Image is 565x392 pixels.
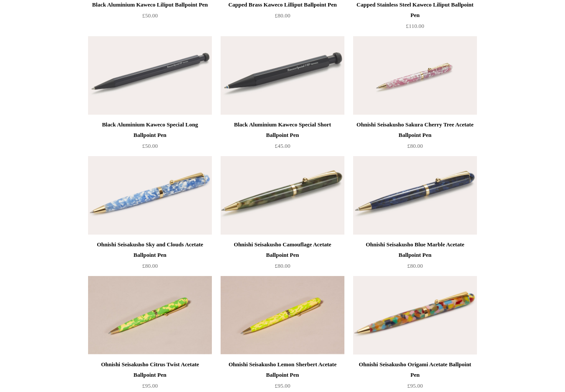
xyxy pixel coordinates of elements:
img: Ohnishi Seisakusho Lemon Sherbert Acetate Ballpoint Pen [221,276,344,355]
div: Black Aluminium Kaweco Special Short Ballpoint Pen [223,119,342,140]
div: Ohnishi Seisakusho Lemon Sherbert Acetate Ballpoint Pen [223,359,342,380]
img: Ohnishi Seisakusho Camouflage Acetate Ballpoint Pen [221,156,344,235]
a: Ohnishi Seisakusho Blue Marble Acetate Ballpoint Pen £80.00 [353,239,477,275]
a: Black Aluminium Kaweco Special Short Ballpoint Pen £45.00 [221,119,344,155]
img: Ohnishi Seisakusho Sky and Clouds Acetate Ballpoint Pen [88,156,212,235]
span: £110.00 [406,23,424,29]
img: Ohnishi Seisakusho Sakura Cherry Tree Acetate Ballpoint Pen [353,36,477,115]
a: Ohnishi Seisakusho Sakura Cherry Tree Acetate Ballpoint Pen Ohnishi Seisakusho Sakura Cherry Tree... [353,36,477,115]
a: Ohnishi Seisakusho Sakura Cherry Tree Acetate Ballpoint Pen £80.00 [353,119,477,155]
img: Black Aluminium Kaweco Special Short Ballpoint Pen [221,36,344,115]
div: Ohnishi Seisakusho Citrus Twist Acetate Ballpoint Pen [90,359,210,380]
a: Ohnishi Seisakusho Origami Acetate Ballpoint Pen Ohnishi Seisakusho Origami Acetate Ballpoint Pen [353,276,477,355]
a: Ohnishi Seisakusho Sky and Clouds Acetate Ballpoint Pen Ohnishi Seisakusho Sky and Clouds Acetate... [88,156,212,235]
span: £95.00 [142,382,158,389]
span: £80.00 [407,143,423,149]
span: £80.00 [275,12,290,19]
a: Black Aluminium Kaweco Special Short Ballpoint Pen Black Aluminium Kaweco Special Short Ballpoint... [221,36,344,115]
a: Ohnishi Seisakusho Citrus Twist Acetate Ballpoint Pen Ohnishi Seisakusho Citrus Twist Acetate Bal... [88,276,212,355]
img: Ohnishi Seisakusho Blue Marble Acetate Ballpoint Pen [353,156,477,235]
a: Black Aluminium Kaweco Special Long Ballpoint Pen Black Aluminium Kaweco Special Long Ballpoint Pen [88,36,212,115]
span: £50.00 [142,143,158,149]
a: Ohnishi Seisakusho Sky and Clouds Acetate Ballpoint Pen £80.00 [88,239,212,275]
img: Black Aluminium Kaweco Special Long Ballpoint Pen [88,36,212,115]
a: Ohnishi Seisakusho Blue Marble Acetate Ballpoint Pen Ohnishi Seisakusho Blue Marble Acetate Ballp... [353,156,477,235]
a: Ohnishi Seisakusho Lemon Sherbert Acetate Ballpoint Pen Ohnishi Seisakusho Lemon Sherbert Acetate... [221,276,344,355]
img: Ohnishi Seisakusho Origami Acetate Ballpoint Pen [353,276,477,355]
span: £80.00 [407,262,423,269]
span: £95.00 [275,382,290,389]
span: £80.00 [142,262,158,269]
a: Ohnishi Seisakusho Camouflage Acetate Ballpoint Pen Ohnishi Seisakusho Camouflage Acetate Ballpoi... [221,156,344,235]
div: Black Aluminium Kaweco Special Long Ballpoint Pen [90,119,210,140]
div: Ohnishi Seisakusho Camouflage Acetate Ballpoint Pen [223,239,342,260]
a: Black Aluminium Kaweco Special Long Ballpoint Pen £50.00 [88,119,212,155]
div: Ohnishi Seisakusho Blue Marble Acetate Ballpoint Pen [355,239,475,260]
a: Ohnishi Seisakusho Camouflage Acetate Ballpoint Pen £80.00 [221,239,344,275]
span: £45.00 [275,143,290,149]
span: £80.00 [275,262,290,269]
span: £50.00 [142,12,158,19]
div: Ohnishi Seisakusho Sakura Cherry Tree Acetate Ballpoint Pen [355,119,475,140]
img: Ohnishi Seisakusho Citrus Twist Acetate Ballpoint Pen [88,276,212,355]
div: Ohnishi Seisakusho Sky and Clouds Acetate Ballpoint Pen [90,239,210,260]
span: £95.00 [407,382,423,389]
div: Ohnishi Seisakusho Origami Acetate Ballpoint Pen [355,359,475,380]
